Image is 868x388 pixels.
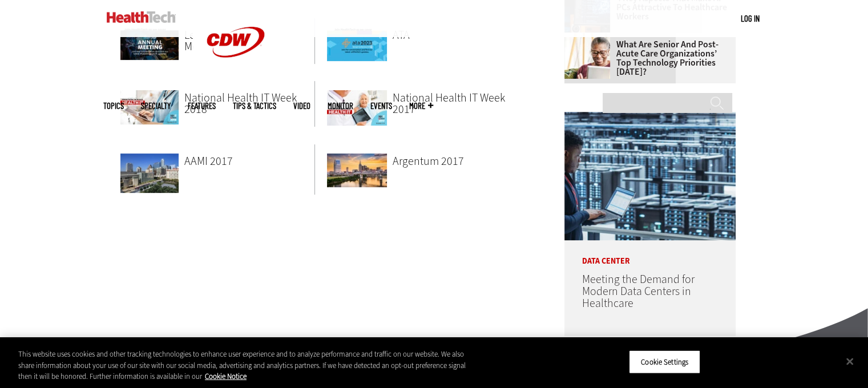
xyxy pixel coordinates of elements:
[327,144,386,188] img: Nashville, Tenn.
[120,81,179,126] a: Doctor holding iPad for National Health IT Week 2018
[327,144,386,189] a: Nashville, Tenn.
[582,272,694,311] a: Meeting the Demand for Modern Data Centers in Healthcare
[293,102,310,110] a: Video
[233,102,276,110] a: Tips & Tactics
[141,102,171,110] span: Specialty
[837,349,862,374] button: Close
[184,153,233,169] span: AAMI 2017
[18,349,478,382] div: This website uses cookies and other tracking technologies to enhance user experience and to analy...
[393,144,526,179] a: Argentum 2017
[328,102,353,110] a: MonITor
[393,153,464,169] span: Argentum 2017
[107,11,176,23] img: Home
[205,371,247,381] a: More information about your privacy
[193,75,278,87] a: CDW
[393,90,505,117] span: National Health IT Week 2017
[393,81,526,127] a: National Health IT Week 2017
[370,102,392,110] a: Events
[564,112,736,240] img: engineer with laptop overlooking data center
[741,13,760,23] a: Log in
[188,102,216,110] a: Features
[103,102,124,110] span: Topics
[409,102,433,110] span: More
[741,13,760,25] div: User menu
[564,240,736,265] p: Data Center
[184,144,314,179] a: AAMI 2017
[629,350,700,374] button: Cookie Settings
